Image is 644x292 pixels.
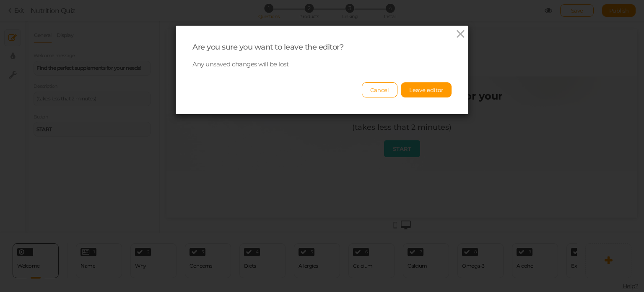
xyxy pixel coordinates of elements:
[362,82,397,97] button: Cancel
[192,61,452,68] p: Any unsaved changes will be lost
[192,42,452,52] div: Are you sure you want to leave the editor?
[401,82,452,97] button: Leave editor
[135,61,336,85] strong: Find the perfect supplements for your needs!
[226,116,245,123] strong: START
[186,93,285,103] div: (takes less that 2 minutes)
